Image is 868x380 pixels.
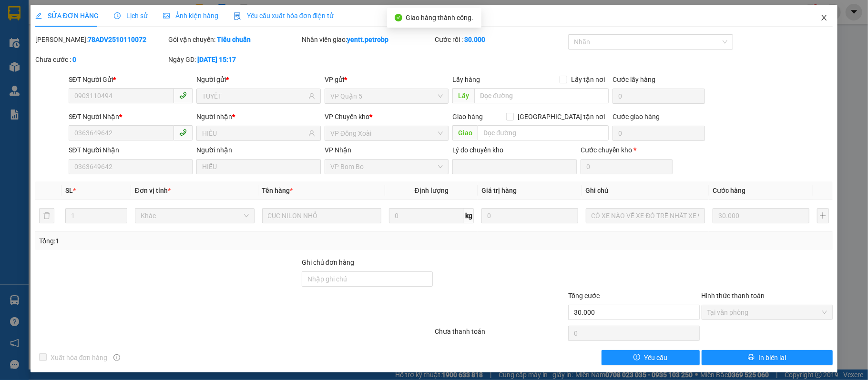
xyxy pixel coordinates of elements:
[196,145,321,155] div: Người nhận
[325,113,369,120] span: VP Chuyển kho
[69,111,193,122] div: SĐT Người Nhận
[88,36,146,43] b: 78ADV2510110072
[347,36,388,43] b: yentt.petrobp
[308,93,315,100] span: user
[395,14,402,21] span: check-circle
[217,36,251,43] b: Tiêu chuẩn
[141,209,249,223] span: Khác
[452,145,577,155] div: Lý do chuyển kho
[179,129,187,136] span: phone
[302,259,354,266] label: Ghi chú đơn hàng
[613,126,705,141] input: Cước giao hàng
[452,125,478,140] span: Giao
[406,14,474,21] span: Giao hàng thành công.
[325,145,449,155] div: VP Nhận
[602,350,700,365] button: exclamation-circleYêu cầu
[35,34,167,45] div: [PERSON_NAME]:
[644,352,667,363] span: Yêu cầu
[330,126,443,140] span: VP Đồng Xoài
[748,354,755,361] span: printer
[581,145,673,155] div: Cước chuyển kho
[811,5,837,31] button: Close
[568,292,600,300] span: Tổng cước
[113,354,120,361] span: info-circle
[481,187,517,194] span: Giá trị hàng
[415,187,449,194] span: Định lượng
[481,208,578,223] input: 0
[702,350,833,365] button: printerIn biên lai
[758,352,786,363] span: In biên lai
[197,56,236,63] b: [DATE] 15:17
[196,111,321,122] div: Người nhận
[168,34,300,45] div: Gói vận chuyển:
[613,89,705,104] input: Cước lấy hàng
[452,88,474,103] span: Lấy
[65,187,73,194] span: SL
[35,12,99,20] span: SỬA ĐƠN HÀNG
[69,145,193,155] div: SĐT Người Nhận
[330,160,443,174] span: VP Bom Bo
[613,113,660,120] label: Cước giao hàng
[633,354,640,361] span: exclamation-circle
[262,187,293,194] span: Tên hàng
[47,352,112,363] span: Xuất hóa đơn hàng
[817,208,829,223] button: plus
[39,208,54,223] button: delete
[435,34,566,45] div: Cước rồi :
[613,76,655,83] label: Cước lấy hàng
[168,54,300,65] div: Ngày GD:
[707,305,827,320] span: Tại văn phòng
[330,89,443,103] span: VP Quận 5
[234,12,241,20] img: icon
[452,76,480,83] span: Lấy hàng
[72,56,76,63] b: 0
[478,125,609,140] input: Dọc đường
[202,91,306,101] input: Tên người gửi
[302,34,433,45] div: Nhân viên giao:
[35,54,167,65] div: Chưa cước :
[202,128,306,139] input: Tên người nhận
[163,12,218,20] span: Ảnh kiện hàng
[820,14,828,21] span: close
[325,74,449,85] div: VP gửi
[114,12,121,19] span: clock-circle
[567,74,609,85] span: Lấy tận nơi
[713,208,809,223] input: 0
[196,74,321,85] div: Người gửi
[464,36,485,43] b: 30.000
[308,130,315,137] span: user
[464,208,474,223] span: kg
[713,187,745,194] span: Cước hàng
[434,326,567,343] div: Chưa thanh toán
[39,236,336,246] div: Tổng: 1
[514,111,609,122] span: [GEOGRAPHIC_DATA] tận nơi
[702,292,765,300] label: Hình thức thanh toán
[179,91,187,99] span: phone
[474,88,609,103] input: Dọc đường
[586,208,705,223] input: Ghi Chú
[234,12,334,20] span: Yêu cầu xuất hóa đơn điện tử
[262,208,382,223] input: VD: Bàn, Ghế
[135,187,171,194] span: Đơn vị tính
[452,113,483,120] span: Giao hàng
[582,181,709,200] th: Ghi chú
[114,12,148,20] span: Lịch sử
[69,74,193,85] div: SĐT Người Gửi
[163,12,170,19] span: picture
[302,271,433,287] input: Ghi chú đơn hàng
[35,12,42,19] span: edit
